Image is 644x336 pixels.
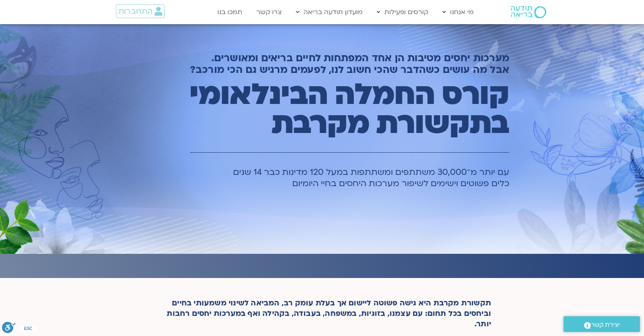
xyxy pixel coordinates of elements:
[511,6,546,18] img: תודעה בריאה
[591,319,620,330] span: יצירת קשר
[252,4,286,20] a: צרו קשר
[116,4,165,18] a: התחברות
[154,167,510,189] h1: עם יותר מ־30,000 משתתפים ומשתתפות במעל 120 מדינות כבר 14 שנים כלים פשוטים וישימים לשיפור מערכות ה...
[438,4,478,20] a: מי אנחנו
[213,4,246,20] a: תמכו בנו
[563,316,640,332] a: יצירת קשר
[373,4,432,20] a: קורסים ופעילות
[118,7,153,16] span: התחברות
[154,52,510,76] h2: מערכות יחסים מטיבות הן אחד המפתחות לחיים בריאים ומאושרים. אבל מה עושים כשהדבר שהכי חשוב לנו, לפעמ...
[292,4,367,20] a: מועדון תודעה בריאה
[154,80,510,138] h1: קורס החמלה הבינלאומי בתקשורת מקרבת​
